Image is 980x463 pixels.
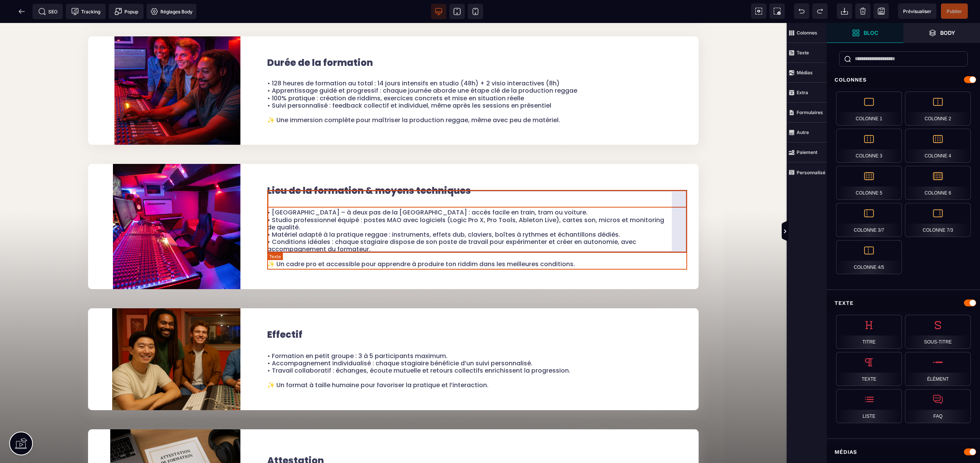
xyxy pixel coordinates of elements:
[941,3,968,19] span: Enregistrer le contenu
[836,315,902,349] div: Titre
[905,352,971,386] div: Élément
[66,4,106,19] span: Code de suivi
[769,3,785,19] span: Capture d'écran
[113,141,240,266] img: a3c7bd79c116b6e993aeaab5c310344c_cabine_regie_2.jpg
[874,3,889,19] span: Enregistrer
[787,43,827,63] span: Texte
[905,92,971,126] div: Colonne 2
[431,4,446,19] span: Voir bureau
[147,4,196,19] span: Favicon
[787,83,827,103] span: Extra
[787,63,827,83] span: Médias
[38,8,57,15] span: SEO
[947,8,962,14] span: Publier
[905,203,971,237] div: Colonne 7/3
[836,240,902,274] div: Colonne 4/5
[836,92,902,126] div: Colonne 1
[114,13,240,122] img: cb3b064215dffa45972bb4c0556af580_mixage_voix.jpg
[827,296,980,310] div: Texte
[827,220,835,243] span: Afficher les vues
[836,166,902,200] div: Colonne 5
[787,103,827,123] span: Formulaires
[468,4,483,19] span: Voir mobile
[787,162,827,182] span: Personnalisé
[14,4,29,19] span: Retour
[903,8,931,14] span: Prévisualiser
[827,445,980,459] div: Médias
[33,4,63,19] span: Métadata SEO
[787,23,827,43] span: Colonnes
[836,203,902,237] div: Colonne 3/7
[109,4,144,19] span: Créer une alerte modale
[797,50,809,56] strong: Texte
[267,55,687,103] text: • 128 heures de formation au total : 14 jours intensifs en studio (48h) + 2 visio interactives (8...
[787,123,827,142] span: Autre
[797,30,817,36] strong: Colonnes
[940,30,955,36] strong: Body
[797,70,813,75] strong: Médias
[864,30,878,36] strong: Bloc
[905,166,971,200] div: Colonne 6
[898,3,936,19] span: Aperçu
[787,142,827,162] span: Paiement
[827,23,903,43] span: Ouvrir les blocs
[903,23,980,43] span: Ouvrir les calques
[71,8,100,15] span: Tracking
[905,129,971,163] div: Colonne 4
[836,352,902,386] div: Texte
[112,285,240,387] img: ac92b349c8874189590548b758d4f1d7_509aad4391153_3835cbd40244994ad23e0e610f7db8d6481c82e020c8a0e8d8...
[751,3,766,19] span: Voir les composants
[114,8,138,15] span: Popup
[797,90,808,95] strong: Extra
[827,73,980,87] div: Colonnes
[836,129,902,163] div: Colonne 3
[905,315,971,349] div: Sous-titre
[836,389,902,423] div: Liste
[905,389,971,423] div: FAQ
[794,3,809,19] span: Défaire
[449,4,465,19] span: Voir tablette
[797,110,823,115] strong: Formulaires
[855,3,871,19] span: Nettoyage
[797,170,825,175] strong: Personnalisé
[267,184,687,247] text: • [GEOGRAPHIC_DATA] – à deux pas de la [GEOGRAPHIC_DATA] : accès facile en train, tram ou voiture...
[797,129,809,135] strong: Autre
[797,149,817,155] strong: Paiement
[812,3,828,19] span: Rétablir
[150,8,193,15] span: Réglages Body
[837,3,852,19] span: Importer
